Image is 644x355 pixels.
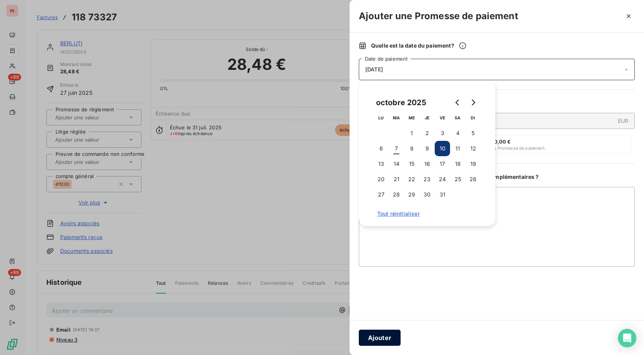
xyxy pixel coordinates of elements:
[359,330,401,346] button: Ajouter
[389,187,404,202] button: 28
[377,211,477,217] span: Tout réinitialiser
[450,95,465,110] button: Go to previous month
[419,110,435,125] th: jeudi
[365,66,383,73] span: [DATE]
[465,125,481,141] button: 5
[373,156,389,172] button: 13
[419,187,435,202] button: 30
[373,187,389,202] button: 27
[465,95,481,110] button: Go to next month
[435,110,450,125] th: vendredi
[435,156,450,172] button: 17
[373,141,389,156] button: 6
[404,125,419,141] button: 1
[465,141,481,156] button: 12
[450,156,465,172] button: 18
[404,172,419,187] button: 22
[359,9,518,23] h3: Ajouter une Promesse de paiement
[404,187,419,202] button: 29
[435,172,450,187] button: 24
[404,156,419,172] button: 15
[371,42,467,50] span: Quelle est la date du paiement ?
[389,172,404,187] button: 21
[465,110,481,125] th: dimanche
[435,125,450,141] button: 3
[450,125,465,141] button: 4
[435,187,450,202] button: 31
[450,141,465,156] button: 11
[373,172,389,187] button: 20
[450,172,465,187] button: 25
[389,141,404,156] button: 7
[494,139,511,145] span: 0,00 €
[419,156,435,172] button: 16
[373,110,389,125] th: lundi
[419,172,435,187] button: 23
[618,329,636,347] div: Open Intercom Messenger
[450,110,465,125] th: samedi
[389,156,404,172] button: 14
[373,96,429,109] div: octobre 2025
[389,110,404,125] th: mardi
[465,172,481,187] button: 26
[465,156,481,172] button: 19
[404,141,419,156] button: 8
[419,125,435,141] button: 2
[419,141,435,156] button: 9
[435,141,450,156] button: 10
[404,110,419,125] th: mercredi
